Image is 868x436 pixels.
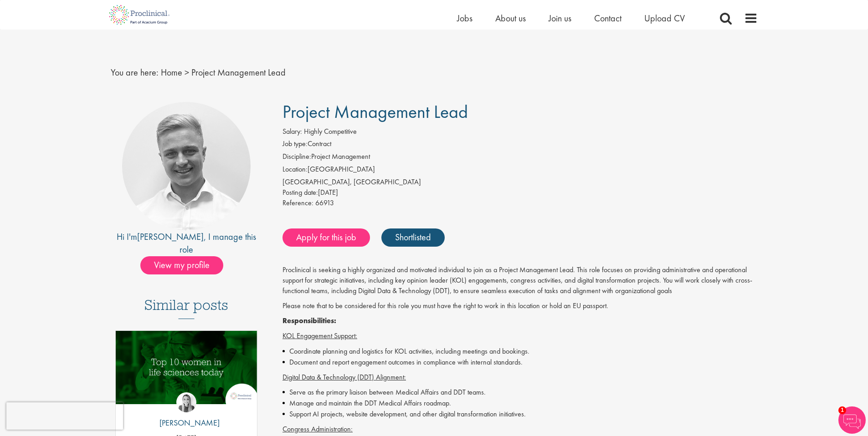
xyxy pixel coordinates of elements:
span: You are here: [111,66,159,78]
li: Serve as the primary liaison between Medical Affairs and DDT teams. [282,387,758,398]
label: Reference: [282,198,313,208]
h3: Similar posts [144,297,228,319]
a: Hannah Burke [PERSON_NAME] [153,392,220,433]
span: Congress Administration: [282,424,353,434]
li: Support AI projects, website development, and other digital transformation initiatives. [282,409,758,420]
span: KOL Engagement Support: [282,331,357,340]
img: imeage of recruiter Joshua Bye [122,102,251,230]
iframe: reCAPTCHA [6,402,123,430]
div: Hi I'm , I manage this role [111,230,262,256]
a: Jobs [457,12,473,24]
div: [DATE] [282,188,758,198]
img: Chatbot [838,406,866,434]
label: Job type: [282,139,308,149]
li: Coordinate planning and logistics for KOL activities, including meetings and bookings. [282,346,758,357]
a: About us [495,12,526,24]
span: View my profile [140,256,223,274]
li: [GEOGRAPHIC_DATA] [282,164,758,177]
strong: Responsibilities: [282,316,336,325]
li: Project Management [282,152,758,164]
span: > [185,66,189,78]
a: breadcrumb link [161,66,182,78]
span: Posting date: [282,188,318,197]
p: Please note that to be considered for this role you must have the right to work in this location ... [282,301,758,311]
a: Join us [549,12,571,24]
span: Project Management Lead [191,66,286,78]
span: Project Management Lead [282,100,468,123]
span: 1 [838,406,846,414]
a: Shortlisted [381,228,445,247]
a: [PERSON_NAME] [137,231,204,243]
img: Top 10 women in life sciences today [116,331,257,404]
a: Apply for this job [282,228,370,247]
a: Link to a post [116,331,257,411]
p: [PERSON_NAME] [153,417,220,429]
li: Manage and maintain the DDT Medical Affairs roadmap. [282,398,758,409]
p: Proclinical is seeking a highly organized and motivated individual to join as a Project Managemen... [282,265,758,296]
label: Salary: [282,127,302,137]
li: Contract [282,139,758,152]
a: View my profile [140,258,232,270]
label: Location: [282,164,308,175]
label: Discipline: [282,152,311,162]
li: Document and report engagement outcomes in compliance with internal standards. [282,357,758,368]
a: Upload CV [644,12,685,24]
span: 66913 [315,198,334,208]
a: Contact [594,12,621,24]
span: Highly Competitive [304,127,357,136]
img: Hannah Burke [176,392,196,412]
span: Digital Data & Technology (DDT) Alignment: [282,372,406,382]
div: [GEOGRAPHIC_DATA], [GEOGRAPHIC_DATA] [282,177,758,188]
